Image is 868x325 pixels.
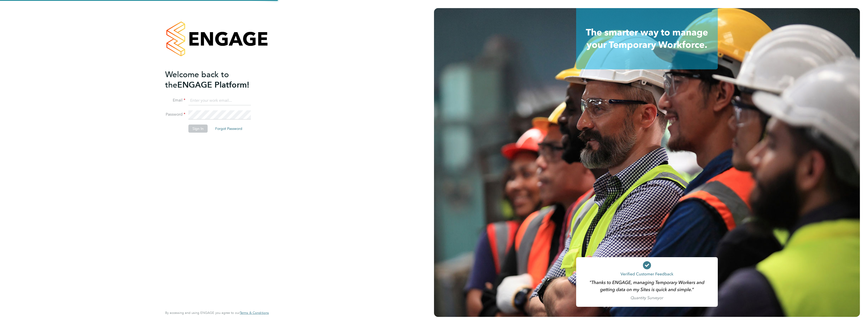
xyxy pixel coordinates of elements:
[165,311,269,315] span: By accessing and using ENGAGE you agree to our
[165,112,185,117] label: Password
[240,311,269,315] a: Terms & Conditions
[188,96,251,105] input: Enter your work email...
[188,125,208,133] button: Sign In
[211,125,246,133] button: Forgot Password
[165,70,229,90] span: Welcome back to the
[165,98,185,103] label: Email
[165,69,264,90] h2: ENGAGE Platform!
